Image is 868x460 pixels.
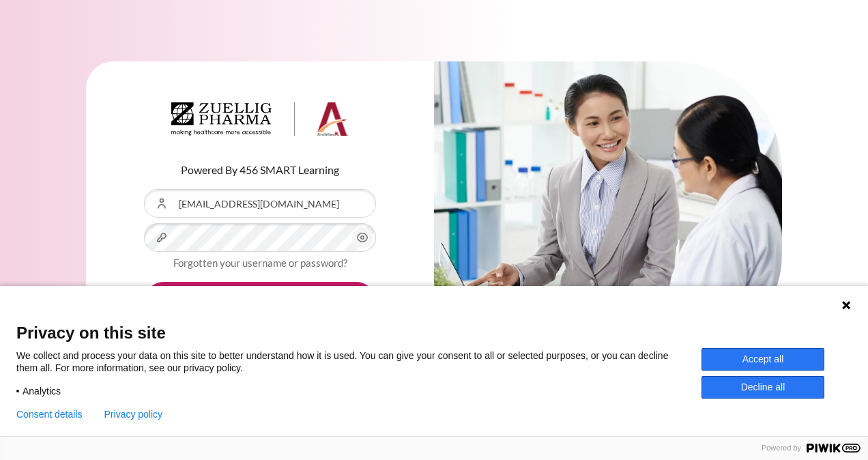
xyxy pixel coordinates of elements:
input: Username or Email Address [144,189,376,218]
p: We collect and process your data on this site to better understand how it is used. You can give y... [16,349,701,374]
img: Architeck [171,102,349,136]
button: Decline all [701,376,824,399]
button: Log in [144,282,376,321]
button: Consent details [16,409,83,420]
p: Powered By 456 SMART Learning [144,162,376,178]
span: Powered by [756,444,807,452]
span: Analytics [23,385,61,397]
span: Privacy on this site [16,323,852,343]
a: Privacy policy [104,409,163,420]
a: Architeck [171,102,349,142]
a: Forgotten your username or password? [173,257,347,269]
button: Accept all [701,348,824,371]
